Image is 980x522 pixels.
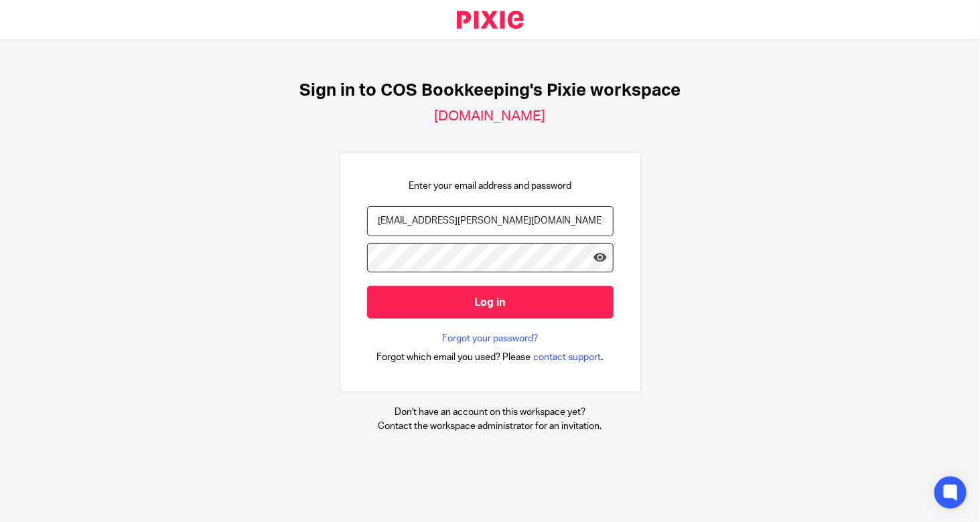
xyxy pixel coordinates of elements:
[367,206,614,236] input: name@example.com
[442,332,538,345] a: Forgot your password?
[376,351,531,364] span: Forgot which email you used? Please
[435,108,546,125] h2: [DOMAIN_NAME]
[533,351,601,364] span: contact support
[367,286,614,319] input: Log in
[299,80,681,101] h1: Sign in to COS Bookkeeping's Pixie workspace
[376,349,604,365] div: .
[409,179,571,193] p: Enter your email address and password
[378,406,602,419] p: Don't have an account on this workspace yet?
[378,420,602,433] p: Contact the workspace administrator for an invitation.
